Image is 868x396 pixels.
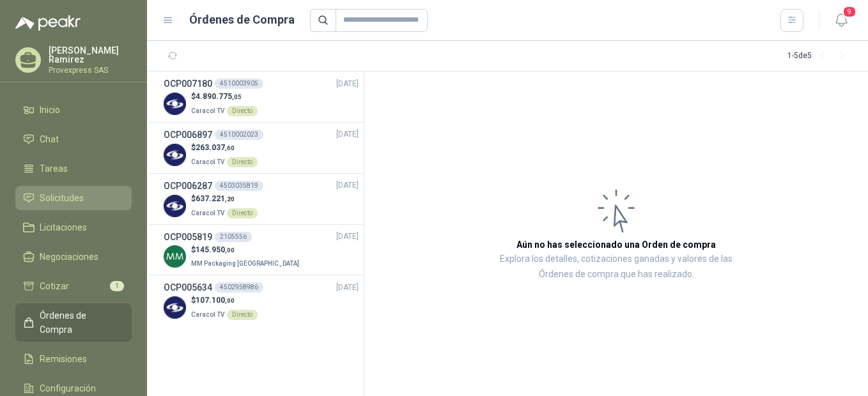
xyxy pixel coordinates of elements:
[336,128,359,141] span: [DATE]
[191,91,258,103] p: $
[189,11,295,29] h1: Órdenes de Compra
[191,142,258,154] p: $
[336,231,359,243] span: [DATE]
[492,252,740,282] p: Explora los detalles, cotizaciones ganadas y valores de las Órdenes de compra que has realizado.
[215,181,263,191] div: 4503035819
[227,310,258,320] div: Directo
[40,162,68,176] span: Tareas
[164,280,359,321] a: OCP0056344502958986[DATE] Company Logo$107.100,00Caracol TVDirecto
[191,294,258,307] p: $
[225,297,235,304] span: ,00
[164,128,359,168] a: OCP0068974510002023[DATE] Company Logo$263.037,60Caracol TVDirecto
[15,274,132,298] a: Cotizar1
[49,46,132,64] p: [PERSON_NAME] Ramirez
[196,194,235,203] span: 637.221
[15,215,132,240] a: Licitaciones
[40,308,120,337] span: Órdenes de Compra
[227,208,258,218] div: Directo
[164,128,212,142] h3: OCP006897
[164,179,359,219] a: OCP0062874503035819[DATE] Company Logo$637.221,20Caracol TVDirecto
[191,244,302,256] p: $
[15,347,132,371] a: Remisiones
[225,247,235,254] span: ,00
[164,93,186,115] img: Company Logo
[164,77,359,117] a: OCP0071804510003905[DATE] Company Logo$4.890.775,05Caracol TVDirecto
[15,303,132,342] a: Órdenes de Compra
[40,250,98,264] span: Negociaciones
[191,209,224,217] span: Caracol TV
[191,193,258,205] p: $
[164,77,212,91] h3: OCP007180
[15,98,132,122] a: Inicio
[164,280,212,294] h3: OCP005634
[215,282,263,293] div: 4502958986
[164,195,186,217] img: Company Logo
[15,245,132,269] a: Negociaciones
[110,281,124,291] span: 1
[40,191,84,205] span: Solicitudes
[225,195,235,202] span: ,20
[842,6,856,18] span: 9
[49,66,132,74] p: Provexpress SAS
[40,279,69,293] span: Cotizar
[227,106,258,116] div: Directo
[40,103,60,117] span: Inicio
[196,143,235,152] span: 263.037
[40,220,87,234] span: Licitaciones
[40,132,59,146] span: Chat
[191,311,224,318] span: Caracol TV
[15,127,132,151] a: Chat
[336,282,359,294] span: [DATE]
[164,230,359,270] a: OCP0058192105556[DATE] Company Logo$145.950,00MM Packaging [GEOGRAPHIC_DATA]
[191,107,224,114] span: Caracol TV
[336,78,359,90] span: [DATE]
[196,92,242,101] span: 4.890.775
[787,46,853,66] div: 1 - 5 de 5
[15,15,81,31] img: Logo peakr
[164,179,212,193] h3: OCP006287
[196,296,235,305] span: 107.100
[227,157,258,167] div: Directo
[225,144,235,151] span: ,60
[516,238,716,252] h3: Aún no has seleccionado una Orden de compra
[196,245,235,254] span: 145.950
[191,260,299,267] span: MM Packaging [GEOGRAPHIC_DATA]
[336,179,359,192] span: [DATE]
[215,232,252,242] div: 2105556
[164,245,186,268] img: Company Logo
[40,381,96,395] span: Configuración
[232,93,242,100] span: ,05
[191,158,224,165] span: Caracol TV
[164,144,186,166] img: Company Logo
[15,186,132,210] a: Solicitudes
[40,352,87,366] span: Remisiones
[215,79,263,89] div: 4510003905
[215,130,263,140] div: 4510002023
[15,156,132,181] a: Tareas
[830,9,853,32] button: 9
[164,296,186,319] img: Company Logo
[164,230,212,244] h3: OCP005819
